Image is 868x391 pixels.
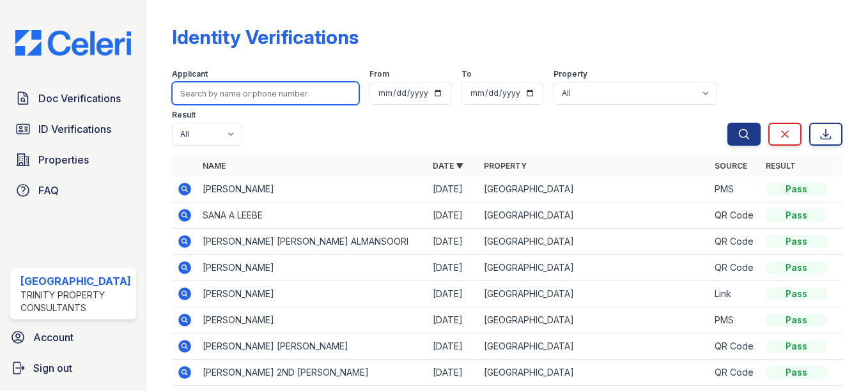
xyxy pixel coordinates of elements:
[5,325,141,350] a: Account
[709,229,761,255] td: QR Code
[38,91,121,106] span: Doc Verifications
[198,307,428,333] td: [PERSON_NAME]
[428,229,479,255] td: [DATE]
[10,147,136,172] a: Properties
[10,86,136,111] a: Doc Verifications
[709,360,761,386] td: QR Code
[709,176,761,203] td: PMS
[766,161,796,171] a: Result
[479,281,709,307] td: [GEOGRAPHIC_DATA]
[479,307,709,333] td: [GEOGRAPHIC_DATA]
[715,161,747,171] a: Source
[484,161,527,171] a: Property
[428,333,479,360] td: [DATE]
[172,82,359,105] input: Search by name or phone number
[428,203,479,229] td: [DATE]
[554,69,587,79] label: Property
[33,360,72,376] span: Sign out
[5,30,141,56] img: CE_Logo_Blue-a8612792a0a2168367f1c8372b55b34899dd931a85d93a1a3d3e32e68fde9ad4.png
[203,161,226,171] a: Name
[709,281,761,307] td: Link
[709,333,761,360] td: QR Code
[10,178,136,203] a: FAQ
[461,69,472,79] label: To
[479,176,709,203] td: [GEOGRAPHIC_DATA]
[766,366,827,379] div: Pass
[766,209,827,222] div: Pass
[766,287,827,300] div: Pass
[172,69,208,79] label: Applicant
[428,360,479,386] td: [DATE]
[172,26,359,49] div: Identity Verifications
[479,203,709,229] td: [GEOGRAPHIC_DATA]
[198,229,428,255] td: [PERSON_NAME] [PERSON_NAME] ALMANSOORI
[20,273,131,289] div: [GEOGRAPHIC_DATA]
[428,176,479,203] td: [DATE]
[198,281,428,307] td: [PERSON_NAME]
[433,161,463,171] a: Date ▼
[369,69,389,79] label: From
[766,340,827,353] div: Pass
[709,307,761,333] td: PMS
[479,360,709,386] td: [GEOGRAPHIC_DATA]
[198,176,428,203] td: [PERSON_NAME]
[479,255,709,281] td: [GEOGRAPHIC_DATA]
[198,360,428,386] td: [PERSON_NAME] 2ND [PERSON_NAME]
[709,203,761,229] td: QR Code
[428,255,479,281] td: [DATE]
[479,229,709,255] td: [GEOGRAPHIC_DATA]
[198,333,428,360] td: [PERSON_NAME] [PERSON_NAME]
[479,333,709,360] td: [GEOGRAPHIC_DATA]
[198,203,428,229] td: SANA A LEEBE
[38,183,59,198] span: FAQ
[5,355,141,381] a: Sign out
[38,152,89,167] span: Properties
[38,121,111,137] span: ID Verifications
[33,330,74,345] span: Account
[198,255,428,281] td: [PERSON_NAME]
[709,255,761,281] td: QR Code
[766,314,827,326] div: Pass
[766,183,827,195] div: Pass
[428,281,479,307] td: [DATE]
[172,110,196,120] label: Result
[428,307,479,333] td: [DATE]
[766,235,827,248] div: Pass
[766,261,827,274] div: Pass
[20,289,131,314] div: Trinity Property Consultants
[10,116,136,142] a: ID Verifications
